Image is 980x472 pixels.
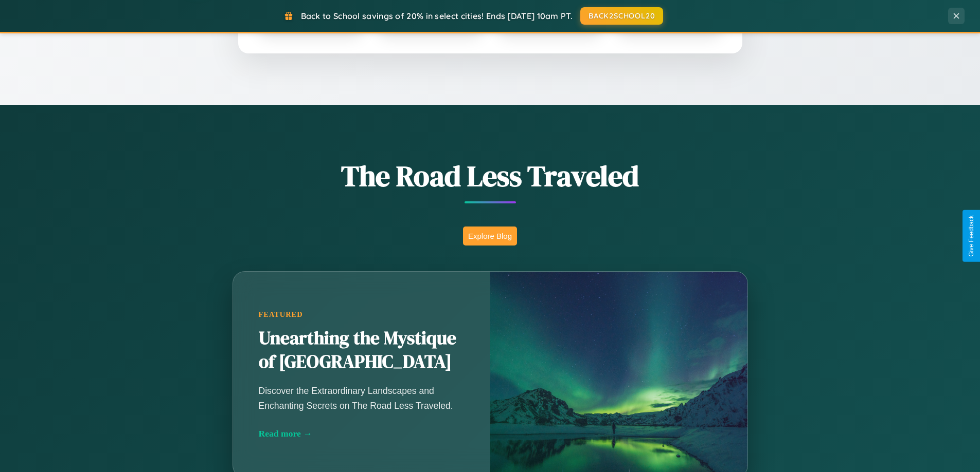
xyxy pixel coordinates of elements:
[301,11,573,21] span: Back to School savings of 20% in select cities! Ends [DATE] 10am PT.
[463,226,517,246] button: Explore Blog
[259,428,465,439] div: Read more →
[259,310,465,319] div: Featured
[182,156,799,196] h1: The Road Less Traveled
[259,327,465,374] h2: Unearthing the Mystique of [GEOGRAPHIC_DATA]
[259,384,465,412] p: Discover the Extraordinary Landscapes and Enchanting Secrets on The Road Less Traveled.
[968,215,975,257] div: Give Feedback
[580,7,663,25] button: BACK2SCHOOL20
